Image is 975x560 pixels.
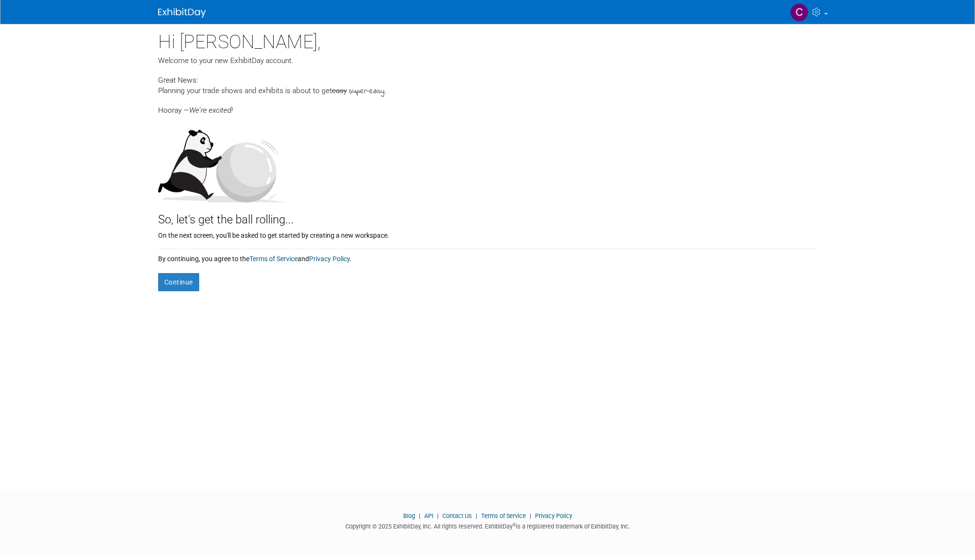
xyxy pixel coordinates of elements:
[158,120,287,202] img: Let's get the ball rolling
[417,512,423,519] span: |
[332,86,347,95] span: easy
[189,106,233,115] span: We're excited!
[435,512,441,519] span: |
[249,255,298,263] a: Terms of Service
[527,512,534,519] span: |
[442,512,472,519] a: Contact Us
[349,86,385,97] span: super-easy
[473,512,480,519] span: |
[535,512,572,519] a: Privacy Policy
[403,512,415,519] a: Blog
[158,249,817,264] div: By continuing, you agree to the and .
[158,24,817,55] div: Hi [PERSON_NAME],
[309,255,350,263] a: Privacy Policy
[158,55,817,66] div: Welcome to your new ExhibitDay account.
[158,97,817,116] div: Hooray —
[158,273,199,291] button: Continue
[513,522,516,528] sup: ®
[158,74,817,85] div: Great News:
[158,202,817,228] div: So, let's get the ball rolling...
[424,512,433,519] a: API
[158,228,817,240] div: On the next screen, you'll be asked to get started by creating a new workspace.
[481,512,526,519] a: Terms of Service
[158,8,206,18] img: ExhibitDay
[790,3,808,21] img: Christopher Bohn
[158,85,817,97] div: Planning your trade shows and exhibits is about to get .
